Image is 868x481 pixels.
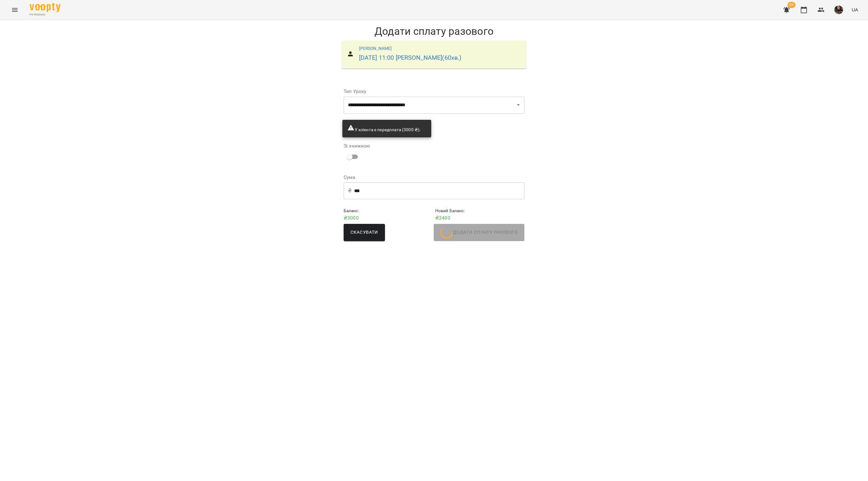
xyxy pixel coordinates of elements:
h6: Баланс : [344,208,433,214]
button: Menu [7,2,22,17]
button: UA [849,4,861,15]
h1: Додати сплату разового [339,25,529,38]
a: [PERSON_NAME] [359,46,392,51]
span: UA [852,6,858,13]
img: Voopty Logo [30,3,60,12]
img: 50c54b37278f070f9d74a627e50a0a9b.jpg [834,6,843,14]
p: ₴ 3000 [344,214,433,222]
p: ₴ 2400 [435,214,524,222]
p: ₴ [348,187,352,194]
label: Тип Уроку [344,89,524,94]
button: Скасувати [344,224,385,241]
a: [DATE] 11:00 [PERSON_NAME](60хв.) [359,54,462,61]
span: Скасувати [350,228,378,236]
span: У клієнта є передплата (3000 ₴). [347,127,421,132]
h6: Новий Баланс : [435,208,524,214]
span: For Business [30,13,60,17]
label: Сума [344,175,524,180]
span: 43 [787,2,796,8]
label: Зі знижкою [344,143,370,148]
